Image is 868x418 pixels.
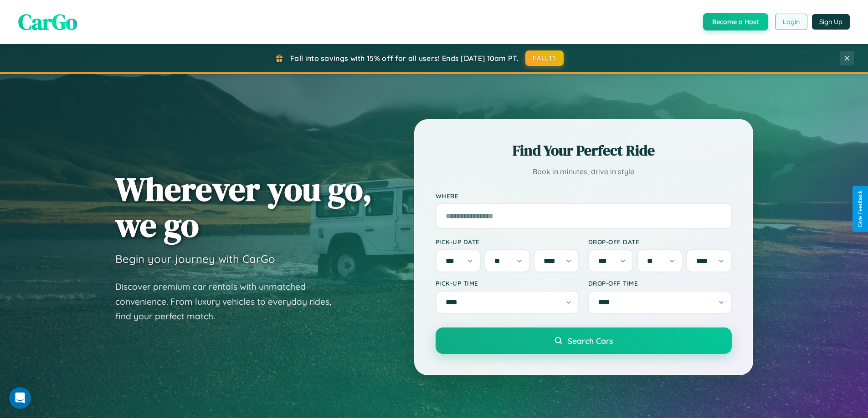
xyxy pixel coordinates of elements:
div: Give Feedback [857,191,863,227]
label: Drop-off Time [588,279,732,287]
span: CarGo [18,7,77,37]
button: FALL15 [525,50,564,66]
button: Search Cars [436,327,732,354]
label: Pick-up Date [436,238,579,246]
label: Drop-off Date [588,238,732,246]
h3: Begin your journey with CarGo [115,252,275,266]
span: Fall into savings with 15% off for all users! Ends [DATE] 10am PT. [290,54,519,63]
p: Book in minutes, drive in style [436,165,732,178]
button: Login [775,14,807,30]
p: Discover premium car rentals with unmatched convenience. From luxury vehicles to everyday rides, ... [115,279,343,324]
h2: Find Your Perfect Ride [436,141,732,161]
button: Become a Host [703,13,768,30]
button: Sign Up [812,14,850,30]
iframe: Intercom live chat [9,387,31,409]
label: Pick-up Time [436,279,579,287]
label: Where [436,192,732,200]
span: Search Cars [568,336,613,346]
h1: Wherever you go, we go [115,171,372,243]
